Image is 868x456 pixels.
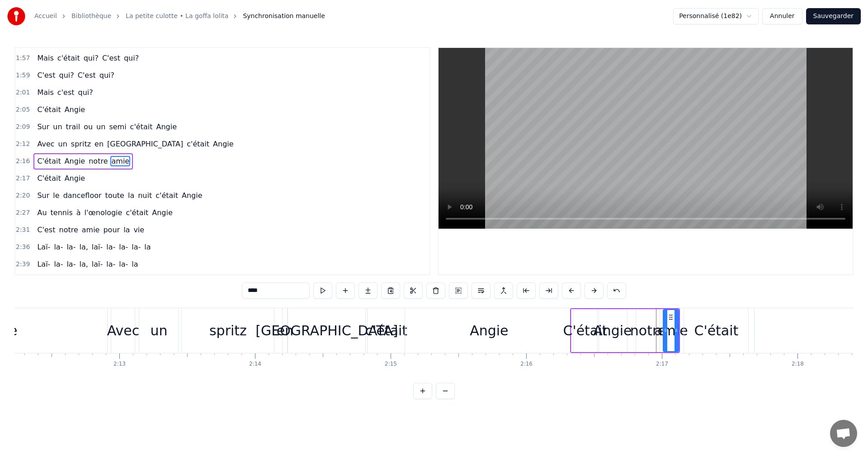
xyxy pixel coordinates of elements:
[113,361,126,368] div: 2:13
[16,88,30,97] span: 2:01
[58,225,79,235] span: notre
[16,174,30,183] span: 2:17
[104,190,125,201] span: toute
[249,361,261,368] div: 2:14
[186,139,210,149] span: c'était
[36,173,61,183] span: C'était
[64,156,86,166] span: Angie
[132,225,145,235] span: vie
[123,53,140,63] span: qui?
[470,320,508,341] div: Angie
[118,259,129,269] span: la-
[77,87,94,98] span: qui?
[630,320,666,341] div: notre
[16,122,30,132] span: 2:09
[64,104,86,115] span: Angie
[91,242,104,252] span: laï-
[137,190,153,201] span: nuit
[150,320,167,341] div: un
[16,191,30,200] span: 2:20
[155,122,178,132] span: Angie
[83,53,99,63] span: qui?
[75,207,82,218] span: à
[656,361,668,368] div: 2:17
[365,320,407,341] div: c'était
[36,259,51,269] span: Laï-
[52,122,63,132] span: un
[57,53,81,63] span: c'était
[16,71,30,80] span: 1:59
[129,122,154,132] span: c'était
[83,122,94,132] span: ou
[212,139,235,149] span: Angie
[16,208,30,217] span: 2:27
[106,139,184,149] span: [GEOGRAPHIC_DATA]
[520,361,533,368] div: 2:16
[209,320,247,341] div: spritz
[16,140,30,149] span: 2:12
[88,156,108,166] span: notre
[131,242,142,252] span: la-
[107,320,139,341] div: Avec
[36,139,55,149] span: Avec
[64,173,86,183] span: Angie
[127,190,135,201] span: la
[78,259,89,269] span: la,
[53,242,64,252] span: la-
[34,12,57,21] a: Accueil
[36,242,51,252] span: Laï-
[71,12,111,21] a: Bibliothèque
[58,70,75,80] span: qui?
[125,207,149,218] span: c'était
[16,226,30,235] span: 2:31
[385,361,397,368] div: 2:15
[762,8,802,24] button: Annuler
[255,320,398,341] div: [GEOGRAPHIC_DATA]
[694,320,738,341] div: C'était
[70,139,92,149] span: spritz
[57,87,75,98] span: c'est
[77,70,97,80] span: C'est
[102,225,121,235] span: pour
[830,420,857,447] div: Ouvrir le chat
[99,70,115,80] span: qui?
[101,53,121,63] span: C'est
[792,361,804,368] div: 2:18
[81,225,101,235] span: amie
[95,122,106,132] span: un
[131,259,139,269] span: la
[36,70,56,80] span: C'est
[36,104,61,115] span: C'était
[16,105,30,114] span: 2:05
[36,225,56,235] span: C'est
[181,190,203,201] span: Angie
[36,156,61,166] span: C'était
[105,259,116,269] span: la-
[16,243,30,252] span: 2:36
[7,7,25,25] img: youka
[123,225,131,235] span: la
[593,320,632,341] div: Angie
[16,260,30,269] span: 2:39
[36,122,50,132] span: Sur
[78,242,89,252] span: la,
[118,242,129,252] span: la-
[53,259,64,269] span: la-
[654,320,688,341] div: amie
[57,139,68,149] span: un
[50,207,74,218] span: tennis
[94,139,104,149] span: en
[36,87,54,98] span: Mais
[110,156,130,166] span: amie
[243,12,325,21] span: Synchronisation manuelle
[34,12,325,21] nav: breadcrumb
[16,54,30,63] span: 1:57
[66,259,76,269] span: la-
[36,207,47,218] span: Au
[52,190,60,201] span: le
[126,12,228,21] a: La petite culotte • La goffa lolita
[62,190,103,201] span: dancefloor
[143,242,151,252] span: la
[105,242,116,252] span: la-
[84,207,123,218] span: l'œnologie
